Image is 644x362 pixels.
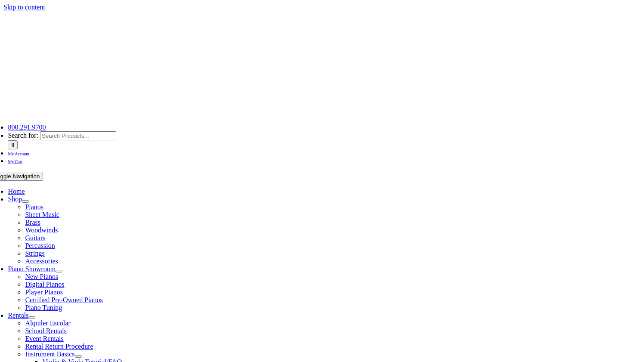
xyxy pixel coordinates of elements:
[8,140,18,149] input: Search
[28,316,35,319] button: Open submenu of Rentals
[25,203,43,210] a: Pianos
[25,319,70,327] a: Alquiler Escolar
[25,343,93,350] a: Rental Return Procedure
[8,132,38,139] span: Search for:
[8,149,29,157] a: My Account
[25,219,40,226] a: Brass
[25,281,64,288] a: Digital Pianos
[25,327,66,334] a: School Rentals
[8,195,22,203] a: Shop
[8,312,28,319] a: Rentals
[25,250,44,257] a: Strings
[8,124,46,131] a: 800.291.9700
[8,157,22,164] a: My Cart
[8,159,22,164] span: My Cart
[8,188,25,195] a: Home
[8,152,29,156] span: My Account
[25,296,102,303] a: Certified Pre-Owned Pianos
[22,200,29,203] button: Open submenu of Shop
[25,350,74,358] a: Instrument Basics
[40,131,116,140] input: Search Products...
[25,226,58,234] a: Woodwinds
[56,270,62,272] button: Open submenu of Piano Showroom
[25,257,58,265] a: Accessories
[3,3,45,11] a: Skip to content
[8,265,56,272] a: Piano Showroom
[25,242,55,249] a: Percussion
[25,304,62,311] a: Piano Tuning
[25,211,59,218] a: Sheet Music
[25,335,63,342] a: Event Rentals
[25,234,45,241] a: Guitars
[25,273,58,280] a: New Pianos
[75,355,82,358] button: Open submenu of Instrument Basics
[25,288,63,296] a: Player Pianos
